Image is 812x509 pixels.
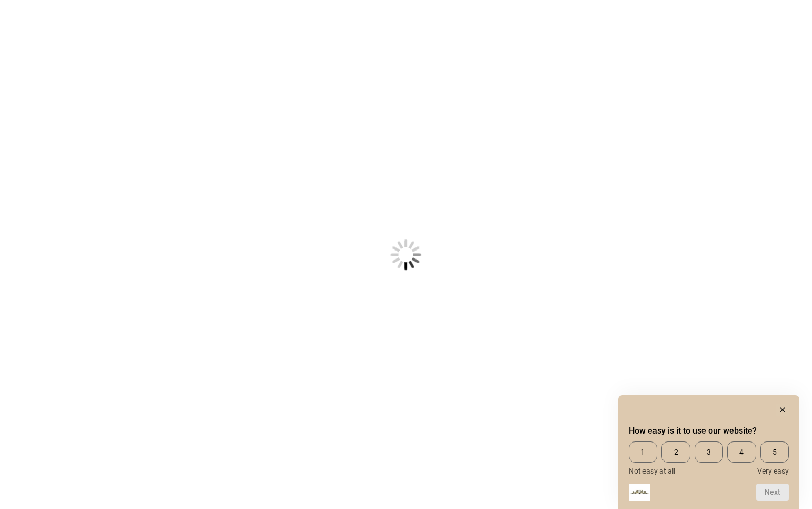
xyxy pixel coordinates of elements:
span: Very easy [757,467,789,475]
span: 5 [760,441,789,463]
img: Loading [339,187,473,322]
span: 4 [727,441,756,463]
span: 2 [661,441,690,463]
span: 3 [695,441,723,463]
span: 1 [629,441,657,463]
span: Not easy at all [629,467,675,475]
button: Hide survey [776,404,789,416]
div: How easy is it to use our website? Select an option from 1 to 5, with 1 being Not easy at all and... [629,404,789,501]
h2: How easy is it to use our website? Select an option from 1 to 5, with 1 being Not easy at all and... [629,425,789,437]
button: Next question [756,484,789,501]
div: How easy is it to use our website? Select an option from 1 to 5, with 1 being Not easy at all and... [629,441,789,475]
